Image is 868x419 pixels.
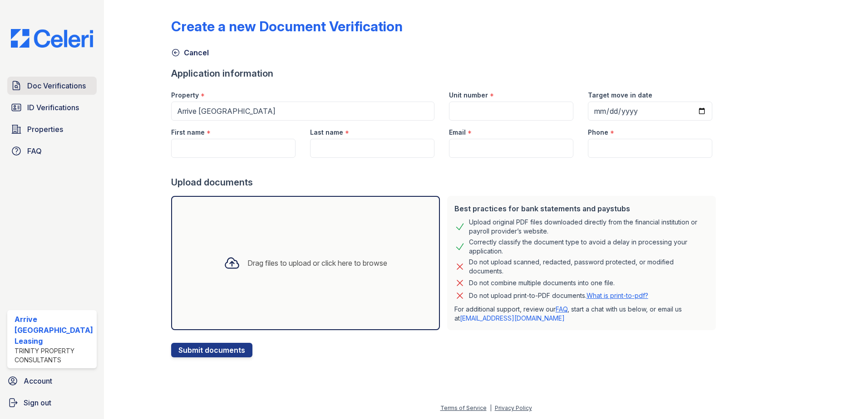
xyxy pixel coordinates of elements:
[587,292,648,299] a: What is print-to-pdf?
[171,18,403,34] div: Create a new Document Verification
[449,128,466,137] label: Email
[171,67,720,80] div: Application information
[469,291,648,300] p: Do not upload print-to-PDF documents.
[7,77,97,95] a: Doc Verifications
[27,80,86,91] span: Doc Verifications
[454,305,709,323] p: For additional support, review our , start a chat with us below, or email us at
[440,404,487,411] a: Terms of Service
[469,258,709,276] div: Do not upload scanned, redacted, password protected, or modified documents.
[4,29,100,48] img: CE_Logo_Blue-a8612792a0a2168367f1c8372b55b34899dd931a85d93a1a3d3e32e68fde9ad4.png
[24,397,51,408] span: Sign out
[469,238,709,256] div: Correctly classify the document type to avoid a delay in processing your application.
[171,343,252,357] button: Submit documents
[454,203,709,214] div: Best practices for bank statements and paystubs
[490,404,492,411] div: |
[310,128,343,137] label: Last name
[171,47,209,58] a: Cancel
[15,314,93,346] div: Arrive [GEOGRAPHIC_DATA] Leasing
[495,404,532,411] a: Privacy Policy
[7,120,97,138] a: Properties
[460,314,565,322] a: [EMAIL_ADDRESS][DOMAIN_NAME]
[556,305,567,313] a: FAQ
[27,124,63,135] span: Properties
[171,128,205,137] label: First name
[15,346,93,365] div: Trinity Property Consultants
[449,91,488,100] label: Unit number
[588,128,608,137] label: Phone
[469,218,709,236] div: Upload original PDF files downloaded directly from the financial institution or payroll provider’...
[4,372,100,390] a: Account
[171,176,720,189] div: Upload documents
[247,258,387,268] div: Drag files to upload or click here to browse
[171,91,199,100] label: Property
[7,98,97,117] a: ID Verifications
[24,375,52,386] span: Account
[4,394,100,412] a: Sign out
[7,142,97,160] a: FAQ
[27,102,79,113] span: ID Verifications
[27,146,42,156] span: FAQ
[588,91,652,100] label: Target move in date
[469,278,615,288] div: Do not combine multiple documents into one file.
